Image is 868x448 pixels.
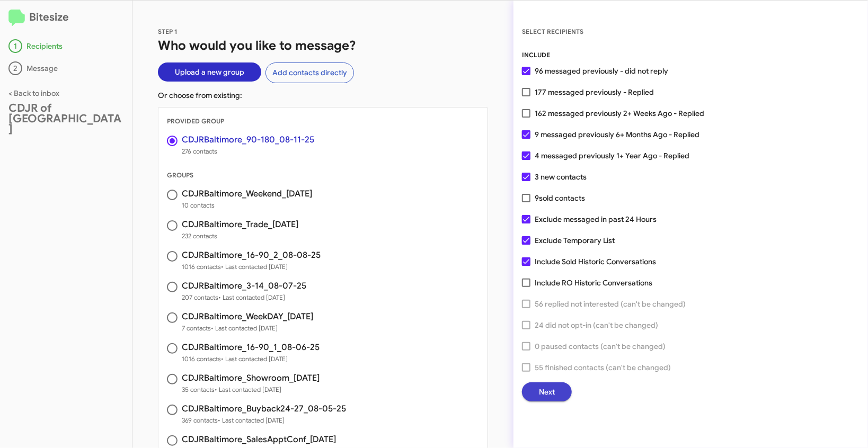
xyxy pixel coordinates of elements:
span: • Last contacted [DATE] [215,386,281,393]
span: 96 messaged previously - did not reply [535,65,668,77]
span: 55 finished contacts (can't be changed) [535,361,671,374]
h3: CDJRBaltimore_Showroom_[DATE] [182,374,320,382]
span: 7 contacts [182,323,313,334]
div: 2 [8,61,22,75]
span: 1016 contacts [182,354,320,364]
p: Or choose from existing: [158,90,488,101]
span: 177 messaged previously - Replied [535,86,654,98]
img: logo-minimal.svg [8,10,25,26]
h2: Bitesize [8,9,123,26]
h3: CDJRBaltimore_3-14_08-07-25 [182,282,306,290]
h3: CDJRBaltimore_Trade_[DATE] [182,220,298,229]
span: 162 messaged previously 2+ Weeks Ago - Replied [535,107,704,120]
h3: CDJRBaltimore_Weekend_[DATE] [182,190,312,198]
span: 207 contacts [182,292,306,303]
span: 3 new contacts [535,171,587,183]
span: 232 contacts [182,231,298,241]
div: 1 [8,39,22,53]
span: • Last contacted [DATE] [221,263,288,271]
span: 56 replied not interested (can't be changed) [535,298,686,310]
div: GROUPS [158,170,488,181]
span: 9 messaged previously 6+ Months Ago - Replied [535,128,699,141]
span: Next [539,382,555,401]
span: Exclude messaged in past 24 Hours [535,213,657,226]
h3: CDJRBaltimore_SalesApptConf_[DATE] [182,435,336,444]
span: 276 contacts [182,146,314,157]
h1: Who would you like to message? [158,37,488,54]
span: 24 did not opt-in (can't be changed) [535,319,658,331]
span: • Last contacted [DATE] [221,355,288,363]
button: Next [522,382,572,401]
span: Exclude Temporary List [535,234,615,247]
span: • Last contacted [DATE] [218,293,285,301]
div: Message [8,61,123,75]
span: 1016 contacts [182,262,321,272]
h3: CDJRBaltimore_Buyback24-27_08-05-25 [182,405,346,413]
h3: CDJRBaltimore_16-90_1_08-06-25 [182,343,320,352]
a: < Back to inbox [8,88,59,98]
span: 369 contacts [182,415,346,426]
div: CDJR of [GEOGRAPHIC_DATA] [8,103,123,135]
div: INCLUDE [522,50,860,60]
h3: CDJRBaltimore_WeekDAY_[DATE] [182,312,313,321]
span: Upload a new group [175,62,244,82]
h3: CDJRBaltimore_90-180_08-11-25 [182,136,314,144]
span: 9 [535,192,585,204]
span: Include Sold Historic Conversations [535,255,656,268]
h3: CDJRBaltimore_16-90_2_08-08-25 [182,251,321,259]
span: sold contacts [539,193,585,203]
button: Upload a new group [158,62,261,82]
span: 35 contacts [182,384,320,395]
div: PROVIDED GROUP [158,116,488,127]
span: • Last contacted [DATE] [211,324,278,332]
span: Include RO Historic Conversations [535,276,652,289]
span: 10 contacts [182,200,312,211]
span: STEP 1 [158,28,178,35]
span: • Last contacted [DATE] [218,416,285,424]
span: 4 messaged previously 1+ Year Ago - Replied [535,149,689,162]
span: SELECT RECIPIENTS [522,28,583,35]
div: Recipients [8,39,123,53]
span: 0 paused contacts (can't be changed) [535,340,666,353]
button: Add contacts directly [265,62,354,83]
